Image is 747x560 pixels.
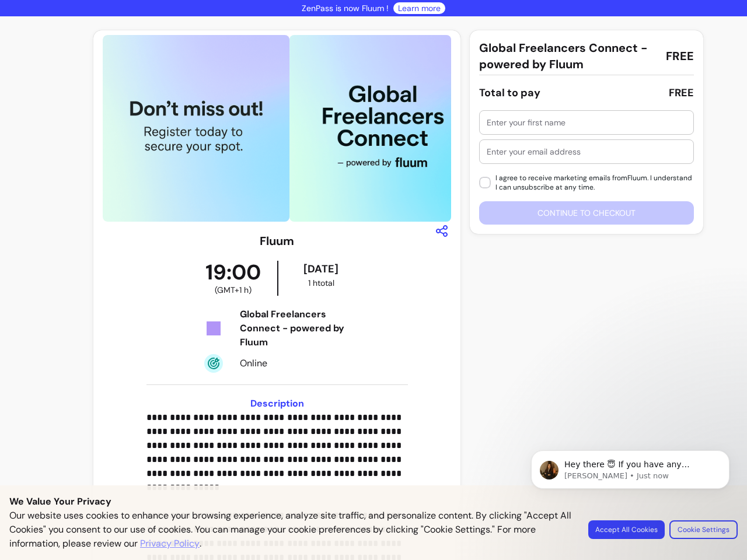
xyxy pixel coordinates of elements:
[479,85,540,101] div: Total to pay
[487,117,686,128] input: Enter your first name
[260,233,294,249] h3: Fluum
[666,48,694,64] span: FREE
[9,495,738,509] p: We Value Your Privacy
[302,2,389,14] p: ZenPass is now Fluum !
[398,2,441,14] a: Learn more
[190,261,277,296] div: 19:00
[146,397,408,411] h3: Description
[514,426,747,554] iframe: Intercom notifications message
[103,35,289,222] img: https://d3pz9znudhj10h.cloudfront.net/9d95b61e-433c-466e-8f72-0c6ec8aff819
[240,307,362,349] div: Global Freelancers Connect - powered by Fluum
[240,356,362,370] div: Online
[215,284,252,296] span: ( GMT+1 h )
[281,261,362,277] div: [DATE]
[289,35,476,222] img: https://d3pz9znudhj10h.cloudfront.net/00946753-bc9b-4216-846f-eac31ade132c
[479,40,657,72] span: Global Freelancers Connect - powered by Fluum
[669,85,694,101] div: FREE
[487,146,686,157] input: Enter your email address
[281,277,362,289] div: 1 h total
[204,319,223,338] img: Tickets Icon
[140,537,200,551] a: Privacy Policy
[9,509,574,551] p: Our website uses cookies to enhance your browsing experience, analyze site traffic, and personali...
